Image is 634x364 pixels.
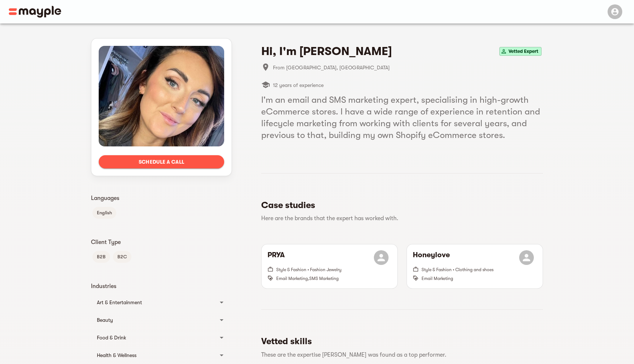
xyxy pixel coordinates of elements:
[261,94,543,141] h5: I'm an email and SMS marketing expert, specialising in high-growth eCommerce stores. I have a wid...
[261,199,537,211] h5: Case studies
[261,350,537,359] p: These are the expertise [PERSON_NAME] was found as a top performer.
[262,244,397,288] button: PRYAStyle & Fashion • Fashion JewelryEmail Marketing,SMS Marketing
[413,250,450,265] h6: Honeylove
[91,294,232,311] div: Art & Entertainment
[407,244,543,288] button: HoneyloveStyle & Fashion • Clothing and shoesEmail Marketing
[92,208,116,217] span: English
[261,335,537,347] h5: Vetted skills
[97,333,213,342] div: Food & Drink
[422,276,453,281] span: Email Marketing
[105,157,218,166] span: Schedule a call
[261,214,537,223] p: Here are the brands that the expert has worked with.
[97,316,213,324] div: Beauty
[91,282,232,291] p: Industries
[603,8,625,14] span: Menu
[91,311,232,329] div: Beauty
[261,44,392,59] h4: Hi, I'm [PERSON_NAME]
[422,267,493,272] span: Style & Fashion • Clothing and shoes
[99,155,224,168] button: Schedule a call
[113,252,131,261] span: B2C
[267,250,285,265] h6: PRYA
[97,298,213,307] div: Art & Entertainment
[92,252,110,261] span: B2B
[273,63,543,72] span: From [GEOGRAPHIC_DATA], [GEOGRAPHIC_DATA]
[273,81,324,90] span: 12 years of experience
[9,6,61,18] img: Main logo
[309,276,339,281] span: SMS Marketing
[276,267,342,272] span: Style & Fashion • Fashion Jewelry
[91,194,232,203] p: Languages
[276,276,309,281] span: Email Marketing ,
[506,47,541,56] span: Vetted Expert
[91,329,232,346] div: Food & Drink
[97,351,213,360] div: Health & Wellness
[91,346,232,364] div: Health & Wellness
[91,238,232,247] p: Client Type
